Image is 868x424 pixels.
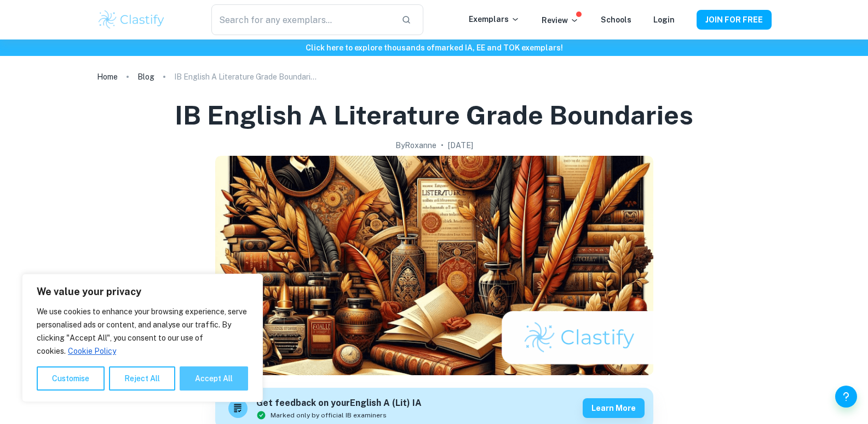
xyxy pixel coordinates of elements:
[175,98,693,133] h1: IB English A Literature Grade Boundaries
[697,10,772,30] button: JOIN FOR FREE
[97,69,118,84] a: Home
[653,15,675,24] a: Login
[583,398,645,418] button: Learn more
[601,15,631,24] a: Schools
[37,366,105,391] button: Customise
[22,274,263,402] div: We value your privacy
[37,305,248,358] p: We use cookies to enhance your browsing experience, serve personalised ads or content, and analys...
[271,410,387,420] span: Marked only by official IB examiners
[137,69,154,84] a: Blog
[215,156,653,375] img: IB English A Literature Grade Boundaries cover image
[180,366,248,391] button: Accept All
[109,366,175,391] button: Reject All
[211,4,392,35] input: Search for any exemplars...
[2,42,866,54] h6: Click here to explore thousands of marked IA, EE and TOK exemplars !
[174,71,317,83] p: IB English A Literature Grade Boundaries
[37,285,248,298] p: We value your privacy
[256,397,422,410] h6: Get feedback on your English A (Lit) IA
[97,9,166,31] img: Clastify logo
[835,386,857,408] button: Help and Feedback
[67,346,117,356] a: Cookie Policy
[395,139,436,151] h2: By Roxanne
[542,14,579,26] p: Review
[441,139,444,151] p: •
[448,139,473,151] h2: [DATE]
[469,13,520,25] p: Exemplars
